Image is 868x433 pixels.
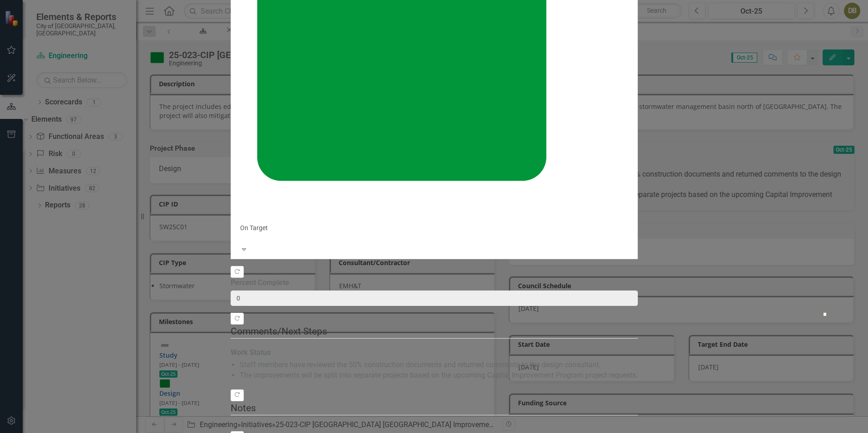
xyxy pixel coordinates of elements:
li: Staff members have reviewed the 50% construction documents and returned comments to the design co... [240,360,638,370]
legend: Comments/Next Steps [231,325,638,339]
div: On Target [240,223,628,232]
legend: Notes [231,401,638,415]
li: The improvements will be split into separate projects based on the upcoming Capital Improvement P... [240,370,638,381]
label: Percent Complete [231,278,638,288]
strong: Work Status [231,348,271,357]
